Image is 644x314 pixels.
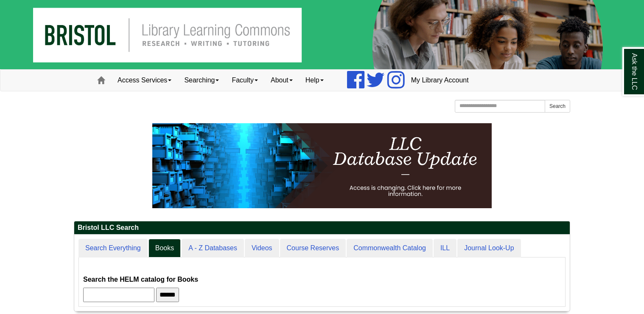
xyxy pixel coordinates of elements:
[457,239,521,258] a: Journal Look-Up
[347,239,433,258] a: Commonwealth Catalog
[245,239,279,258] a: Videos
[78,239,148,258] a: Search Everything
[152,123,492,208] img: HTML tutorial
[299,70,330,91] a: Help
[182,239,244,258] a: A - Z Databases
[83,274,198,286] label: Search the HELM catalog for Books
[545,100,570,113] button: Search
[225,70,264,91] a: Faculty
[148,239,181,258] a: Books
[434,239,456,258] a: ILL
[280,239,346,258] a: Course Reserves
[74,221,570,235] h2: Bristol LLC Search
[405,70,475,91] a: My Library Account
[83,262,561,302] div: Books
[178,70,225,91] a: Searching
[111,70,178,91] a: Access Services
[264,70,299,91] a: About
